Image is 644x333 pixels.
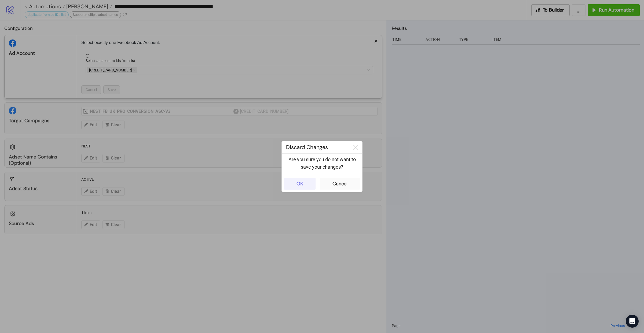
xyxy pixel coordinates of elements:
[284,178,316,190] button: OK
[626,315,639,328] div: Open Intercom Messenger
[282,141,349,153] div: Discard Changes
[297,181,303,187] div: OK
[332,181,347,187] div: Cancel
[286,156,358,171] p: Are you sure you do not want to save your changes?
[320,178,360,190] button: Cancel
